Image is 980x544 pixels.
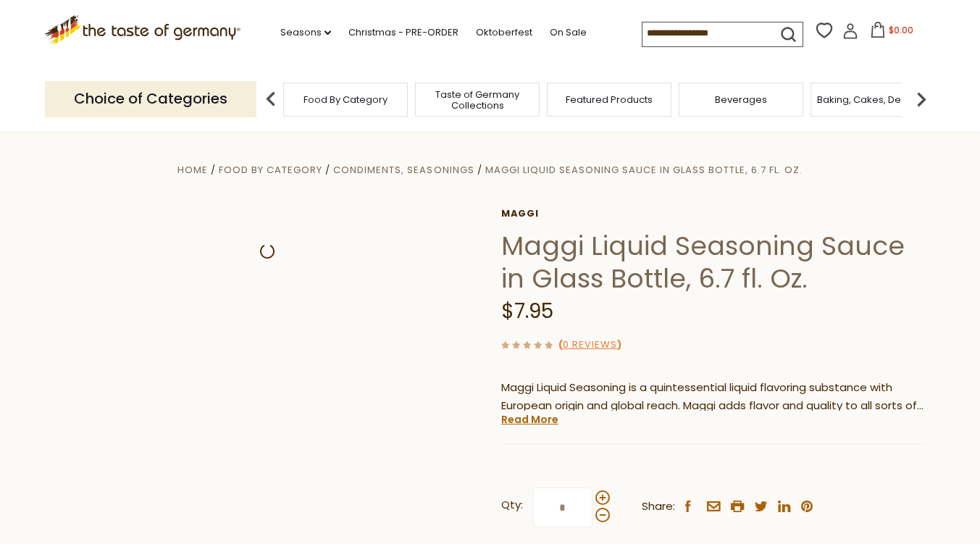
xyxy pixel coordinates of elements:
[533,487,592,527] input: Qty:
[501,208,925,219] a: Maggi
[177,163,208,177] a: Home
[45,81,256,117] p: Choice of Categories
[348,25,458,41] a: Christmas - PRE-ORDER
[485,163,803,177] a: Maggi Liquid Seasoning Sauce in Glass Bottle, 6.7 fl. Oz.
[303,94,388,105] a: Food By Category
[563,338,617,353] a: 0 Reviews
[817,94,929,105] a: Baking, Cakes, Desserts
[476,25,532,41] a: Oktoberfest
[280,25,331,41] a: Seasons
[333,163,474,177] a: Condiments, Seasonings
[642,498,675,516] span: Share:
[419,89,535,111] a: Taste of Germany Collections
[501,297,553,325] span: $7.95
[861,22,923,43] button: $0.00
[715,94,767,105] a: Beverages
[558,338,621,351] span: ( )
[566,94,653,105] a: Featured Products
[501,379,925,415] p: Maggi Liquid Seasoning is a quintessential liquid flavoring substance with European origin and gl...
[256,85,285,114] img: previous arrow
[889,24,913,36] span: $0.00
[501,496,523,514] strong: Qty:
[501,230,925,295] h1: Maggi Liquid Seasoning Sauce in Glass Bottle, 6.7 fl. Oz.
[219,163,322,177] a: Food By Category
[907,85,936,114] img: next arrow
[550,25,587,41] a: On Sale
[501,412,558,427] a: Read More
